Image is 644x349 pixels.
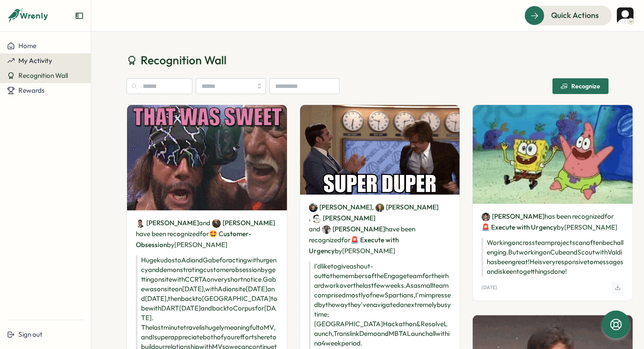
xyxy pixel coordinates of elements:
img: Recognition Image [300,105,460,195]
img: Jacob Madrid [312,214,321,223]
span: for [200,230,209,238]
img: Adi Reddy [136,219,145,228]
img: Jacqueline Misling [375,203,384,212]
span: for [605,212,614,220]
p: has been recognized by [PERSON_NAME] [481,211,624,233]
span: Recognition Wall [18,71,68,80]
a: Jacob Madrid[PERSON_NAME] [312,213,375,223]
a: Pat Gregory[PERSON_NAME] [309,202,372,212]
button: Expand sidebar [75,11,84,20]
p: have been recognized by [PERSON_NAME] [309,202,451,256]
span: for [341,236,350,244]
img: Andrey Rodriguez [617,7,633,24]
a: Valdi Ratu[PERSON_NAME] [481,212,545,221]
a: Jacqueline Misling[PERSON_NAME] [375,202,439,212]
span: Recognition Wall [141,52,226,68]
span: and [309,224,320,234]
img: Michelle Wan [322,225,331,234]
img: Recognition Image [127,105,287,210]
img: Valdi Ratu [481,213,490,221]
img: Recognition Image [473,105,633,203]
span: Sign out [18,330,42,339]
p: Working on cross team projects can often be challenging. But working on Cube and Scout with Valdi... [481,238,624,276]
span: Rewards [18,86,45,94]
button: Recognize [552,78,609,94]
p: have been recognized by [PERSON_NAME] [136,217,278,250]
span: Home [18,42,36,50]
a: Adi Reddy[PERSON_NAME] [136,218,199,228]
span: , [372,202,439,213]
a: Michelle Wan[PERSON_NAME] [322,224,385,234]
div: Recognize [561,83,600,90]
button: Quick Actions [524,6,612,25]
p: [DATE] [481,285,497,290]
span: and [199,218,210,228]
span: My Activity [18,56,52,65]
span: Quick Actions [551,10,599,21]
span: 🚨 Execute with Urgency [309,236,399,255]
span: 🚨 Execute with Urgency [481,223,557,231]
img: Pat Gregory [309,203,318,212]
a: Gabriel Hasser[PERSON_NAME] [212,218,275,228]
span: , [309,213,375,223]
img: Gabriel Hasser [212,219,221,228]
